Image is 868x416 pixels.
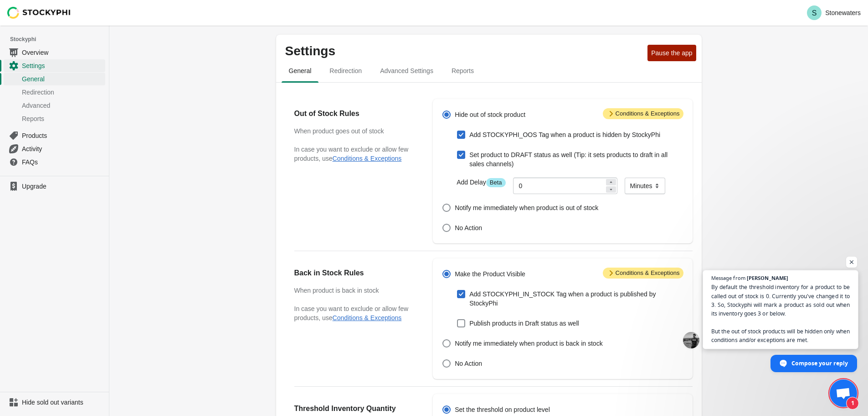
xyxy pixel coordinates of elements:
span: Products [22,131,103,140]
span: By default the threshold inventory for a product to be called out of stock is 0. Currently you've... [711,283,850,344]
a: Redirection [4,85,105,99]
span: Notify me immediately when product is out of stock [455,203,598,212]
button: Avatar with initials SStonewaters [803,4,864,22]
a: Activity [4,142,105,155]
text: S [812,9,817,17]
a: Hide sold out variants [4,396,105,409]
button: Pause the app [647,45,696,61]
h3: When product is back in stock [294,286,415,295]
span: Pause the app [651,49,692,57]
span: Message from [711,275,745,280]
span: Conditions & Exceptions [603,108,683,119]
span: Reports [22,114,103,123]
a: Upgrade [4,180,105,193]
span: Publish products in Draft status as well [469,319,579,328]
span: Stockyphi [10,35,109,44]
p: In case you want to exclude or allow few products, use [294,304,415,322]
a: Settings [4,59,105,72]
h3: When product goes out of stock [294,126,415,136]
span: Advanced [22,101,103,110]
span: Conditions & Exceptions [603,268,683,279]
img: Stockyphi [7,7,71,19]
label: Add Delay [457,178,505,187]
span: Redirection [322,63,369,79]
a: Reports [4,112,105,125]
span: Make the Product Visible [455,269,525,279]
h2: Back in Stock Rules [294,268,415,279]
a: FAQs [4,155,105,169]
span: Beta [486,178,506,187]
span: Activity [22,144,103,153]
button: general [280,59,321,83]
span: General [282,63,319,79]
span: No Action [455,359,482,368]
p: In case you want to exclude or allow few products, use [294,145,415,163]
button: Advanced settings [371,59,442,83]
span: Hide out of stock product [455,110,525,119]
span: No Action [455,223,482,232]
span: Settings [22,61,103,70]
span: Reports [444,63,481,79]
span: [PERSON_NAME] [747,275,788,280]
p: Settings [285,44,644,58]
span: Upgrade [22,182,103,191]
a: General [4,72,105,85]
div: Open chat [830,379,857,407]
a: Products [4,129,105,142]
h2: Out of Stock Rules [294,108,415,119]
p: Stonewaters [825,9,861,16]
span: 1 [846,397,859,410]
span: Avatar with initials S [807,5,822,20]
span: Hide sold out variants [22,398,103,407]
span: Set the threshold on product level [455,405,550,414]
span: Overview [22,48,103,57]
span: Set product to DRAFT status as well (Tip: it sets products to draft in all sales channels) [469,150,683,169]
a: Overview [4,46,105,59]
button: redirection [320,59,371,83]
span: Add STOCKYPHI_OOS Tag when a product is hidden by StockyPhi [469,130,660,139]
h2: Threshold Inventory Quantity [294,403,415,414]
a: Advanced [4,99,105,112]
span: Add STOCKYPHI_IN_STOCK Tag when a product is published by StockyPhi [469,290,683,308]
span: FAQs [22,158,103,167]
span: Notify me immediately when product is back in stock [455,339,602,348]
button: Conditions & Exceptions [333,314,402,321]
span: Compose your reply [791,355,848,371]
span: Redirection [22,88,103,97]
span: General [22,74,103,84]
button: reports [442,59,483,83]
button: Conditions & Exceptions [333,155,402,162]
span: Advanced Settings [373,63,441,79]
